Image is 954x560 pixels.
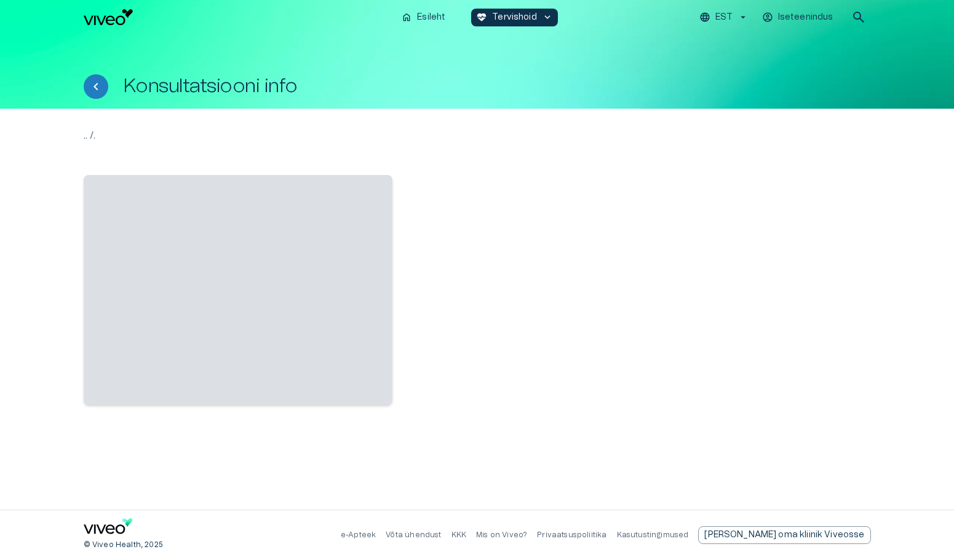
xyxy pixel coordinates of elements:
[84,518,133,539] a: Navigate to home page
[542,12,553,23] span: keyboard_arrow_down
[537,531,606,539] a: Privaatsuspoliitika
[476,12,487,23] span: ecg_heart
[471,9,558,26] button: ecg_heartTervishoidkeyboard_arrow_down
[341,531,376,539] a: e-Apteek
[698,526,870,544] div: [PERSON_NAME] oma kliinik Viveosse
[84,540,163,550] p: © Viveo Health, 2025
[84,9,133,25] img: Viveo logo
[396,9,451,26] button: homeEsileht
[715,11,732,24] p: EST
[698,9,750,26] button: EST
[386,530,441,540] p: Võta ühendust
[84,128,871,143] p: .. / .
[846,5,871,29] button: open search modal
[476,530,527,540] p: Mis on Viveo?
[851,10,866,25] span: search
[417,11,445,24] p: Esileht
[704,529,864,542] p: [PERSON_NAME] oma kliinik Viveosse
[84,9,392,25] a: Navigate to homepage
[451,531,467,539] a: KKK
[123,76,298,97] h1: Konsultatsiooni info
[84,175,392,405] span: ‌
[698,526,870,544] a: Send email to partnership request to viveo
[401,12,412,23] span: home
[760,9,837,26] button: Iseteenindus
[617,531,689,539] a: Kasutustingimused
[84,74,108,99] button: Tagasi
[492,11,537,24] p: Tervishoid
[778,11,833,24] p: Iseteenindus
